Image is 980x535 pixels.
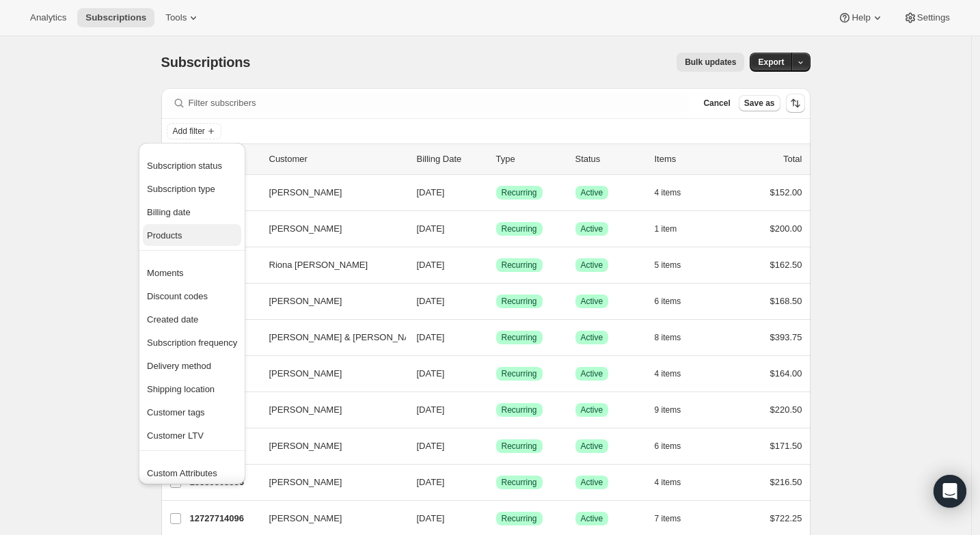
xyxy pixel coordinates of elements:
span: Customer LTV [147,430,204,441]
span: 9 items [655,404,681,415]
span: Active [581,513,603,524]
span: 5 items [655,260,681,271]
button: Settings [895,8,958,27]
span: Recurring [502,368,537,379]
span: Products [147,230,182,241]
button: Export [750,53,792,72]
span: [PERSON_NAME] [269,476,342,489]
div: 21076771120[PERSON_NAME][DATE]SuccessRecurringSuccessActive4 items$152.00 [190,183,802,202]
button: Subscriptions [77,8,154,27]
button: 4 items [655,364,696,383]
span: [PERSON_NAME] [269,367,342,381]
span: Tools [165,12,187,23]
div: 16342188336[PERSON_NAME][DATE]SuccessRecurringSuccessActive6 items$168.50 [190,292,802,311]
div: Items [655,152,723,166]
span: Subscriptions [85,12,146,23]
span: [DATE] [417,296,445,306]
span: Subscription type [147,184,215,194]
span: $200.00 [770,223,802,234]
span: $162.50 [770,260,802,270]
span: Recurring [502,441,537,452]
button: [PERSON_NAME] & [PERSON_NAME] [261,327,398,348]
button: Save as [739,95,780,111]
button: Analytics [22,8,74,27]
span: $393.75 [770,332,802,342]
span: [DATE] [417,513,445,523]
span: [PERSON_NAME] & [PERSON_NAME] [269,331,426,344]
span: Active [581,332,603,343]
span: 4 items [655,368,681,379]
button: [PERSON_NAME] [261,290,398,312]
span: Active [581,260,603,271]
span: 1 item [655,223,677,234]
button: [PERSON_NAME] [261,508,398,530]
button: 6 items [655,292,696,311]
span: Recurring [502,260,537,271]
span: Active [581,223,603,234]
div: 13742702896Riona [PERSON_NAME][DATE]SuccessRecurringSuccessActive5 items$162.50 [190,256,802,275]
span: $171.50 [770,441,802,451]
button: Add filter [167,123,221,139]
span: 4 items [655,477,681,488]
span: Analytics [30,12,66,23]
span: [PERSON_NAME] [269,186,342,200]
span: Active [581,296,603,307]
div: 16430399792[PERSON_NAME][DATE]SuccessRecurringSuccessActive4 items$164.00 [190,364,802,383]
button: [PERSON_NAME] [261,182,398,204]
span: Active [581,477,603,488]
button: 1 item [655,219,692,238]
button: Bulk updates [677,53,744,72]
span: [DATE] [417,477,445,487]
span: 6 items [655,296,681,307]
span: Cancel [703,98,730,109]
button: [PERSON_NAME] [261,435,398,457]
button: [PERSON_NAME] [261,218,398,240]
p: Customer [269,152,406,166]
span: Help [852,12,870,23]
span: Recurring [502,513,537,524]
span: [DATE] [417,404,445,415]
span: Active [581,368,603,379]
span: Active [581,404,603,415]
span: 4 items [655,187,681,198]
span: 8 items [655,332,681,343]
span: Active [581,187,603,198]
span: Delivery method [147,361,211,371]
span: Subscriptions [161,55,251,70]
p: Total [783,152,802,166]
span: Settings [917,12,950,23]
span: Recurring [502,296,537,307]
div: 14595817776[PERSON_NAME][DATE]SuccessRecurringSuccessActive9 items$220.50 [190,400,802,420]
span: Active [581,441,603,452]
input: Filter subscribers [189,94,690,113]
span: $722.25 [770,513,802,523]
div: 16342253872[PERSON_NAME] & [PERSON_NAME][DATE]SuccessRecurringSuccessActive8 items$393.75 [190,328,802,347]
button: 7 items [655,509,696,528]
span: Add filter [173,126,205,137]
span: Bulk updates [685,57,736,68]
span: Riona [PERSON_NAME] [269,258,368,272]
span: [PERSON_NAME] [269,294,342,308]
button: Tools [157,8,208,27]
p: Billing Date [417,152,485,166]
p: 12727714096 [190,512,258,525]
span: [DATE] [417,223,445,234]
button: 4 items [655,473,696,492]
button: Cancel [698,95,735,111]
span: 6 items [655,441,681,452]
span: Subscription status [147,161,222,171]
div: IDCustomerBilling DateTypeStatusItemsTotal [190,152,802,166]
div: 12727714096[PERSON_NAME][DATE]SuccessRecurringSuccessActive7 items$722.25 [190,509,802,528]
span: [PERSON_NAME] [269,222,342,236]
div: 13889503536[PERSON_NAME][DATE]SuccessRecurringSuccessActive4 items$216.50 [190,473,802,492]
div: 13912506672[PERSON_NAME][DATE]SuccessRecurringSuccessActive6 items$171.50 [190,437,802,456]
span: [DATE] [417,187,445,197]
span: [PERSON_NAME] [269,403,342,417]
span: [DATE] [417,368,445,379]
span: $164.00 [770,368,802,379]
span: Recurring [502,477,537,488]
button: Sort the results [786,94,805,113]
span: $216.50 [770,477,802,487]
span: Recurring [502,223,537,234]
span: Billing date [147,207,191,217]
